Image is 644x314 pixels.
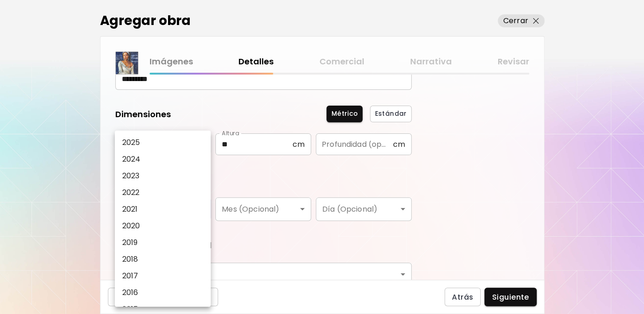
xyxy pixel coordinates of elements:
p: 2016 [122,287,138,298]
p: 2019 [122,237,138,248]
p: 2017 [122,270,138,282]
p: 2025 [122,137,140,148]
p: 2024 [122,154,141,165]
p: 2018 [122,254,138,265]
p: 2021 [122,204,138,215]
p: 2023 [122,170,140,182]
p: 2020 [122,220,140,232]
p: 2022 [122,187,140,198]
